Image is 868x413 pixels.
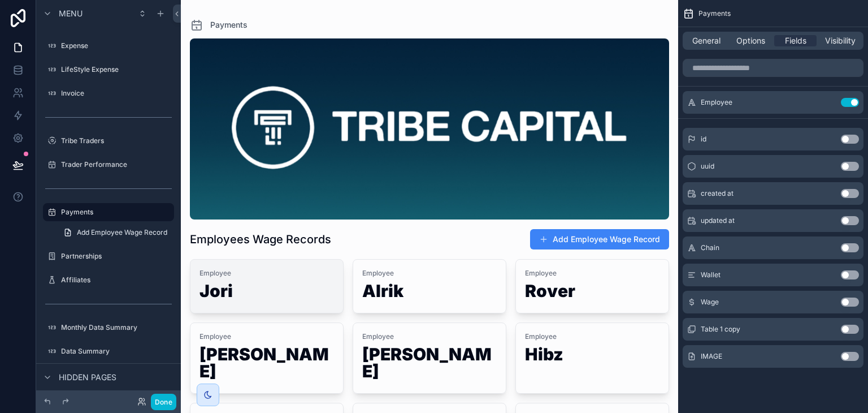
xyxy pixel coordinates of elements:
label: Invoice [61,89,172,98]
a: EmployeeRover [515,259,669,313]
span: Wallet [701,270,721,279]
button: Add Employee Wage Record [530,229,669,249]
span: Payments [698,9,731,18]
a: LifeStyle Expense [43,61,174,79]
label: Expense [61,41,172,50]
button: Done [151,394,176,410]
a: Employee[PERSON_NAME] [190,322,344,394]
span: Employee [199,332,334,341]
a: Partnerships [43,247,174,265]
h1: [PERSON_NAME] [362,346,497,384]
span: Employee [701,98,732,107]
a: EmployeeHibz [515,322,669,394]
h1: Rover [525,282,659,304]
span: id [701,135,706,144]
span: Payments [210,19,248,31]
span: Employee [362,269,497,278]
span: Options [736,35,765,46]
a: Affiliates [43,271,174,289]
label: Payments [61,208,167,217]
span: Employee [362,332,497,341]
span: Employee [525,269,659,278]
span: Wage [701,298,719,307]
a: EmployeeJori [190,259,344,313]
a: Expense [43,37,174,55]
span: Employee [199,269,334,278]
a: Add Employee Wage Record [57,223,174,242]
span: Hidden pages [59,372,116,383]
span: Visibility [825,35,856,46]
span: Menu [59,8,83,19]
h1: Jori [199,282,334,304]
label: Affiliates [61,276,172,285]
span: updated at [701,216,735,225]
span: IMAGE [701,352,722,361]
label: Partnerships [61,252,172,261]
a: Invoice [43,84,174,102]
span: Chain [701,243,719,252]
a: Tribe Traders [43,132,174,150]
h1: [PERSON_NAME] [199,346,334,384]
a: Monthly Data Summary [43,319,174,337]
a: Employee[PERSON_NAME] [353,322,506,394]
label: LifeStyle Expense [61,65,172,74]
span: Fields [785,35,806,46]
a: Data Summary [43,342,174,360]
h1: Alrik [362,282,497,304]
label: Data Summary [61,347,172,356]
h1: Hibz [525,346,659,367]
span: Add Employee Wage Record [77,228,167,237]
label: Tribe Traders [61,136,172,145]
h1: Employees Wage Records [190,231,331,247]
label: Monthly Data Summary [61,323,172,332]
span: created at [701,189,734,198]
a: Trader Performance [43,156,174,174]
span: Table 1 copy [701,325,740,334]
a: Payments [43,203,174,221]
a: Payments [190,18,248,32]
span: uuid [701,162,714,171]
label: Trader Performance [61,160,172,169]
span: General [692,35,721,46]
span: Employee [525,332,659,341]
a: EmployeeAlrik [353,259,506,313]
